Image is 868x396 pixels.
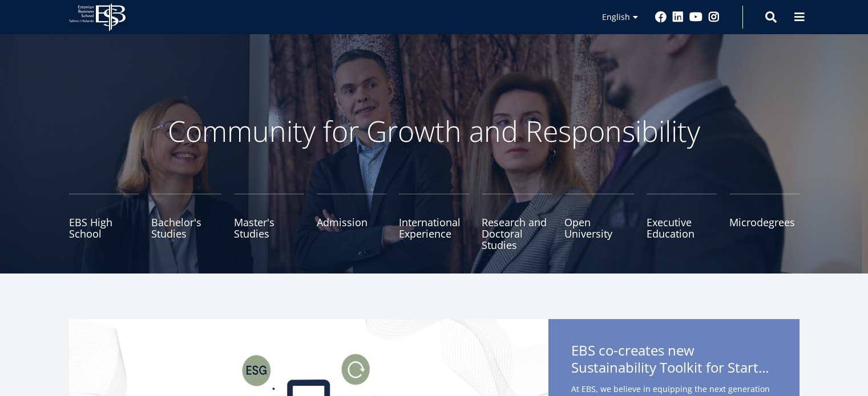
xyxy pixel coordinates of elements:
a: Bachelor's Studies [151,194,221,251]
a: Research and Doctoral Studies [482,194,552,251]
span: Sustainability Toolkit for Startups [571,359,777,376]
a: Linkedin [672,11,684,23]
p: Community for Growth and Responsibility [132,114,737,148]
a: EBS High School [69,194,139,251]
a: Microdegrees [729,194,800,251]
a: Youtube [689,11,703,23]
a: Executive Education [647,194,717,251]
a: Admission [317,194,387,251]
span: EBS co-creates new [571,342,777,379]
a: Instagram [708,11,720,23]
a: Open University [564,194,635,251]
a: Facebook [655,11,667,23]
a: International Experience [399,194,469,251]
a: Master's Studies [234,194,304,251]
